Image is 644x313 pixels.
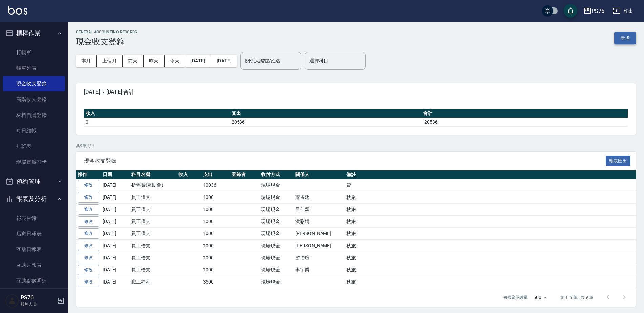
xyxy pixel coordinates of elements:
[3,242,65,257] a: 互助日報表
[101,170,130,179] th: 日期
[614,35,636,41] a: 新增
[3,190,65,208] button: 報表及分析
[201,252,230,264] td: 1000
[294,240,345,252] td: [PERSON_NAME]
[78,265,99,275] a: 修改
[3,45,65,60] a: 打帳單
[76,30,137,34] h2: GENERAL ACCOUNTING RECORDS
[211,55,237,67] button: [DATE]
[3,91,65,107] a: 高階收支登錄
[130,228,177,240] td: 員工借支
[8,6,27,15] img: Logo
[201,264,230,276] td: 1000
[230,109,421,118] th: 支出
[259,215,294,228] td: 現場現金
[3,173,65,190] button: 預約管理
[201,203,230,215] td: 1000
[78,216,99,227] a: 修改
[84,158,606,164] span: 現金收支登錄
[345,276,636,288] td: 秋旅
[610,5,636,17] button: 登出
[78,180,99,190] a: 修改
[3,139,65,154] a: 排班表
[78,228,99,239] a: 修改
[97,55,123,67] button: 上個月
[201,215,230,228] td: 1000
[130,215,177,228] td: 員工借支
[101,179,130,191] td: [DATE]
[606,157,631,164] a: 報表匯出
[259,276,294,288] td: 現場現金
[101,264,130,276] td: [DATE]
[101,191,130,204] td: [DATE]
[581,4,607,18] button: PS76
[101,276,130,288] td: [DATE]
[3,60,65,76] a: 帳單列表
[3,107,65,123] a: 材料自購登錄
[130,203,177,215] td: 員工借支
[259,170,294,179] th: 收付方式
[144,55,165,67] button: 昨天
[84,109,230,118] th: 收入
[78,253,99,263] a: 修改
[345,240,636,252] td: 秋旅
[564,4,577,18] button: save
[21,301,55,307] p: 服務人員
[503,294,528,300] p: 每頁顯示數量
[531,288,550,307] div: 500
[130,264,177,276] td: 員工借支
[421,118,628,126] td: -20536
[201,179,230,191] td: 10036
[294,228,345,240] td: [PERSON_NAME]
[123,55,144,67] button: 前天
[614,32,636,44] button: 新增
[78,192,99,203] a: 修改
[294,215,345,228] td: 洪彩娟
[101,252,130,264] td: [DATE]
[21,294,55,301] h5: PS76
[230,118,421,126] td: 20536
[294,170,345,179] th: 關係人
[78,204,99,215] a: 修改
[345,252,636,264] td: 秋旅
[3,257,65,273] a: 互助月報表
[606,156,631,166] button: 報表匯出
[130,276,177,288] td: 職工福利
[101,203,130,215] td: [DATE]
[259,191,294,204] td: 現場現金
[259,179,294,191] td: 現場現金
[259,228,294,240] td: 現場現金
[345,179,636,191] td: 貸
[84,89,628,96] span: [DATE] ~ [DATE] 合計
[130,170,177,179] th: 科目名稱
[294,252,345,264] td: 游怡瑄
[5,294,19,308] img: Person
[76,143,636,149] p: 共 9 筆, 1 / 1
[560,294,593,300] p: 第 1–9 筆 共 9 筆
[294,191,345,204] td: 蕭孟廷
[259,203,294,215] td: 現場現金
[3,76,65,91] a: 現金收支登錄
[345,264,636,276] td: 秋旅
[345,228,636,240] td: 秋旅
[130,191,177,204] td: 員工借支
[130,252,177,264] td: 員工借支
[230,170,259,179] th: 登錄者
[201,228,230,240] td: 1000
[259,252,294,264] td: 現場現金
[294,203,345,215] td: 呂佳穎
[78,241,99,251] a: 修改
[76,170,101,179] th: 操作
[421,109,628,118] th: 合計
[201,276,230,288] td: 3500
[3,210,65,226] a: 報表目錄
[177,170,201,179] th: 收入
[259,240,294,252] td: 現場現金
[345,191,636,204] td: 秋旅
[345,203,636,215] td: 秋旅
[259,264,294,276] td: 現場現金
[101,215,130,228] td: [DATE]
[201,170,230,179] th: 支出
[345,170,636,179] th: 備註
[76,55,97,67] button: 本月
